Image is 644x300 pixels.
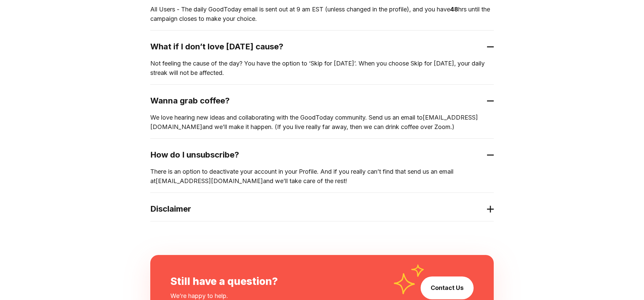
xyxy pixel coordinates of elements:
[150,95,483,106] h2: Wanna grab coffee?
[150,59,494,78] p: Not feeling the cause of the day? You have the option to ‘Skip for [DATE]’. When you choose Skip ...
[150,149,483,160] h2: How do I unsubscribe?
[150,41,483,52] h2: What if I don’t love [DATE] cause?
[150,167,494,186] p: There is an option to deactivate your account in your Profile. And if you really can’t find that ...
[150,204,483,214] h2: Disclaimer
[156,177,263,184] a: [EMAIL_ADDRESS][DOMAIN_NAME]
[170,275,278,287] div: Still have a question?
[431,283,464,293] a: Contact Us
[450,6,458,13] b: 48
[150,113,494,132] p: We love hearing new ideas and collaborating with the GoodToday community. Send us an email to and...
